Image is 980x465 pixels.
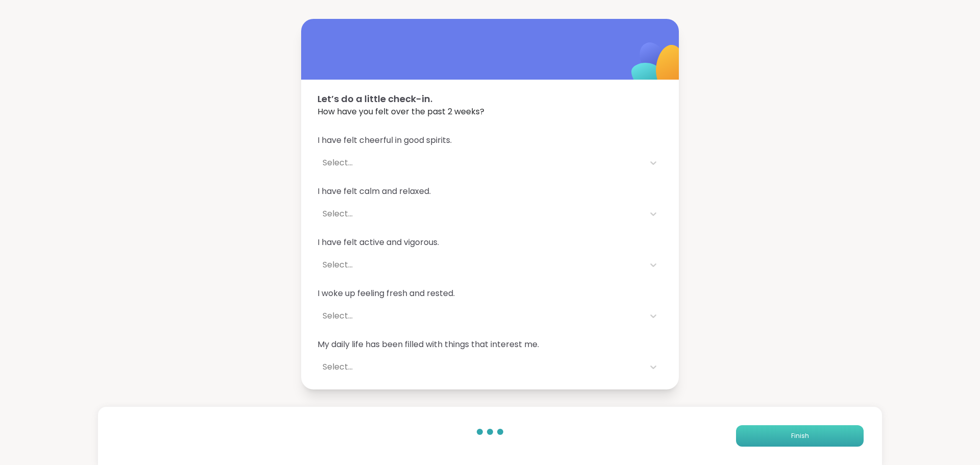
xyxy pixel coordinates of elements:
span: Let’s do a little check-in. [317,92,663,106]
span: I have felt calm and relaxed. [317,185,663,198]
span: I woke up feeling fresh and rested. [317,287,663,300]
span: How have you felt over the past 2 weeks? [317,106,663,118]
div: Select... [323,208,639,220]
div: Select... [323,361,639,373]
span: I have felt cheerful in good spirits. [317,134,663,146]
img: ShareWell Logomark [607,16,709,117]
span: I have felt active and vigorous. [317,236,663,249]
div: Select... [323,259,639,271]
span: Finish [791,431,809,440]
button: Finish [736,425,864,447]
div: Select... [323,310,639,322]
div: Select... [323,157,639,169]
span: My daily life has been filled with things that interest me. [317,338,663,351]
